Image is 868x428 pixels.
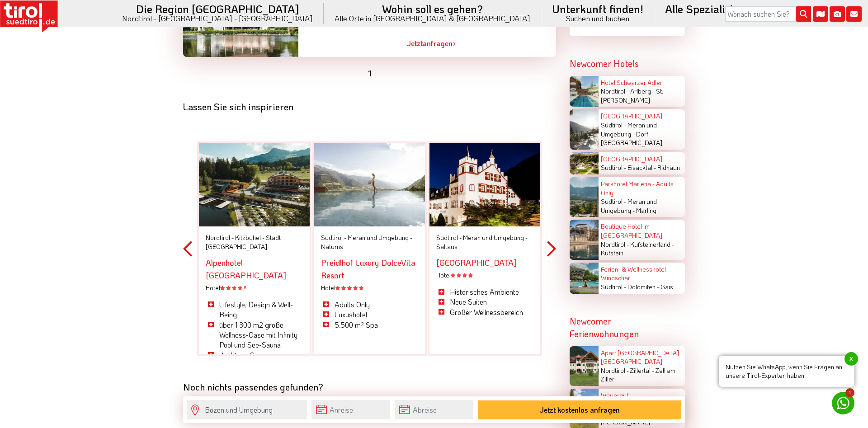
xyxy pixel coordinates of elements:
[348,233,412,242] span: Meran und Umgebung -
[570,315,639,339] strong: Newcomer Ferienwohnungen
[601,112,662,120] a: [GEOGRAPHIC_DATA]
[436,287,533,297] li: Historisches Ambiente
[244,284,246,291] sup: S
[436,297,533,307] li: Neue Suiten
[660,282,673,291] span: Gais
[436,271,533,280] div: Hotel
[235,233,264,242] span: Kitzbühel -
[601,179,674,197] a: Parkhotel Marlena - Adults Only
[206,320,303,350] li: über 1.300 m2 große Wellness-Oase mit Infinity Pool und See-Sauna
[636,206,656,215] span: Marling
[601,155,662,163] a: [GEOGRAPHIC_DATA]
[183,381,556,392] h3: Noch nichts passendes gefunden?
[832,392,854,414] a: 1 Nutzen Sie WhatsApp, wenn Sie Fragen an unsere Tirol-Experten habenx
[601,163,626,172] span: Südtirol -
[206,350,303,360] li: direkt am See
[601,87,629,95] span: Nordtirol -
[552,14,643,22] small: Suchen und buchen
[601,366,629,375] span: Nordtirol -
[368,68,372,79] a: 1
[206,233,234,242] span: Nordtirol -
[630,366,654,375] span: Zillertal -
[630,87,655,95] span: Arlberg -
[321,320,418,330] li: 5.500 m² Spa
[407,33,456,54] a: Jetztanfragen>
[601,197,657,215] span: Meran und Umgebung -
[206,233,281,251] span: Stadt [GEOGRAPHIC_DATA]
[601,87,663,104] span: St. [PERSON_NAME]
[570,57,639,69] strong: Newcomer Hotels
[122,14,313,22] small: Nordtirol - [GEOGRAPHIC_DATA] - [GEOGRAPHIC_DATA]
[321,283,418,292] div: Hotel
[335,14,530,22] small: Alle Orte in [GEOGRAPHIC_DATA] & [GEOGRAPHIC_DATA]
[601,265,666,282] a: Ferien- & Wellnesshotel Windschar
[321,300,418,310] li: Adults Only
[206,283,303,292] div: Hotel
[601,130,662,147] span: Dorf [GEOGRAPHIC_DATA]
[844,352,858,366] span: x
[657,163,680,172] span: Ridnaun
[601,348,679,366] a: Apart [GEOGRAPHIC_DATA] [GEOGRAPHIC_DATA]
[547,116,556,381] button: Next
[601,78,662,87] a: Hotel Schwarzer Adler
[630,240,674,249] span: Kufsteinerland -
[627,163,656,172] span: Eisacktal -
[601,366,675,384] span: Zell am Ziller
[813,6,828,22] i: Karte öffnen
[601,222,662,240] a: Boutique Hotel im [GEOGRAPHIC_DATA]
[436,257,517,268] a: [GEOGRAPHIC_DATA]
[183,116,192,381] button: Previous
[627,282,659,291] span: Dolomiten -
[601,121,657,138] span: Meran und Umgebung -
[830,6,845,22] i: Fotogalerie
[407,38,423,48] span: Jetzt
[321,310,418,320] li: Luxushotel
[436,242,458,251] span: Saltaus
[601,391,628,400] a: Weyergut
[478,400,681,419] button: Jetzt kostenlos anfragen
[601,282,626,291] span: Südtirol -
[206,300,303,320] li: Lifestyle, Design & Well-Being
[601,240,629,249] span: Nordtirol -
[601,249,623,257] span: Kufstein
[311,400,390,419] input: Anreise
[719,356,854,387] span: Nutzen Sie WhatsApp, wenn Sie Fragen an unsere Tirol-Experten haben
[321,233,346,242] span: Südtirol -
[463,233,528,242] span: Meran und Umgebung -
[601,197,626,206] span: Südtirol -
[321,242,343,251] span: Naturns
[436,307,533,317] li: Großer Wellnessbereich
[453,38,456,48] span: >
[601,121,626,129] span: Südtirol -
[845,388,854,397] span: 1
[725,6,811,22] input: Wonach suchen Sie?
[206,257,286,281] a: Alpenhotel [GEOGRAPHIC_DATA]
[321,257,415,281] a: Preidlhof Luxury DolceVita Resort
[395,400,473,419] input: Abreise
[183,101,556,112] div: Lassen Sie sich inspirieren
[436,233,462,242] span: Südtirol -
[187,400,307,419] input: Wo soll's hingehen?
[846,6,862,22] i: Kontakt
